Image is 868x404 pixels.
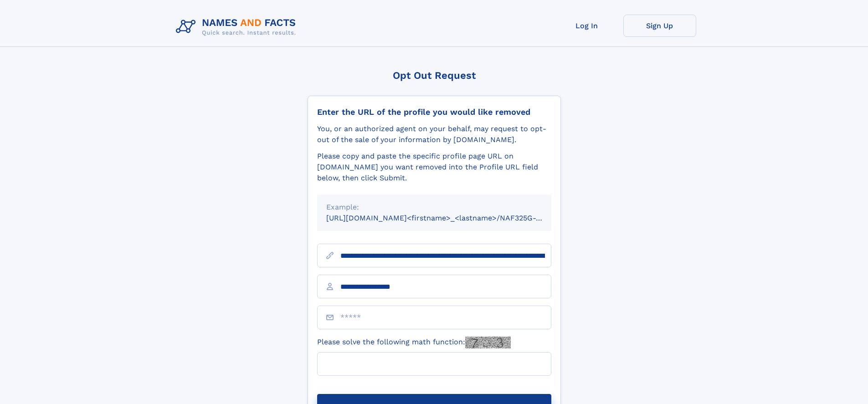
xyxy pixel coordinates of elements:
[317,337,511,348] label: Please solve the following math function:
[317,107,551,117] div: Enter the URL of the profile you would like removed
[172,15,303,39] img: Logo Names and Facts
[623,15,696,37] a: Sign Up
[308,70,561,81] div: Opt Out Request
[550,15,623,37] a: Log In
[326,214,569,222] small: [URL][DOMAIN_NAME]<firstname>_<lastname>/NAF325G-xxxxxxxx
[326,202,542,213] div: Example:
[317,123,551,145] div: You, or an authorized agent on your behalf, may request to opt-out of the sale of your informatio...
[317,151,551,184] div: Please copy and paste the specific profile page URL on [DOMAIN_NAME] you want removed into the Pr...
